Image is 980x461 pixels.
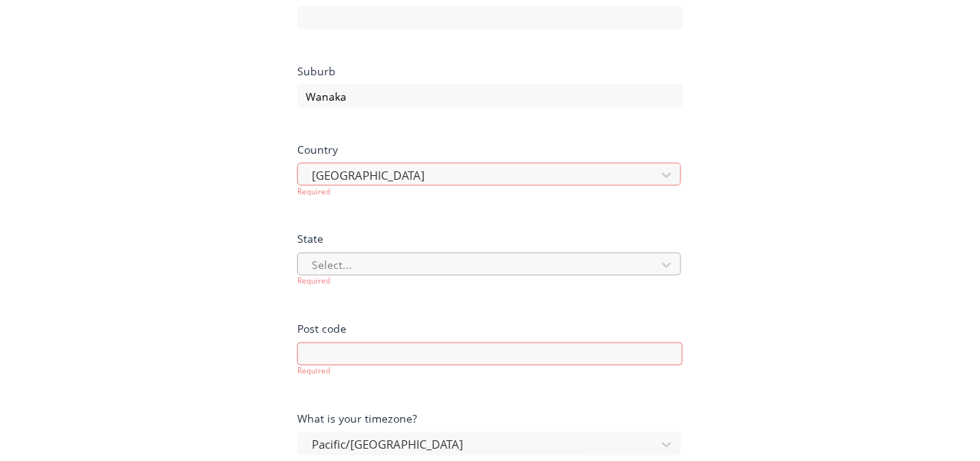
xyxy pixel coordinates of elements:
div: Required [297,366,683,377]
div: State [297,234,683,245]
div: Required [297,186,683,197]
div: Suburb [297,66,683,77]
div: Country [297,144,683,155]
div: Required [297,276,683,287]
div: What is your timezone? [297,414,683,425]
div: Post code [297,324,683,335]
